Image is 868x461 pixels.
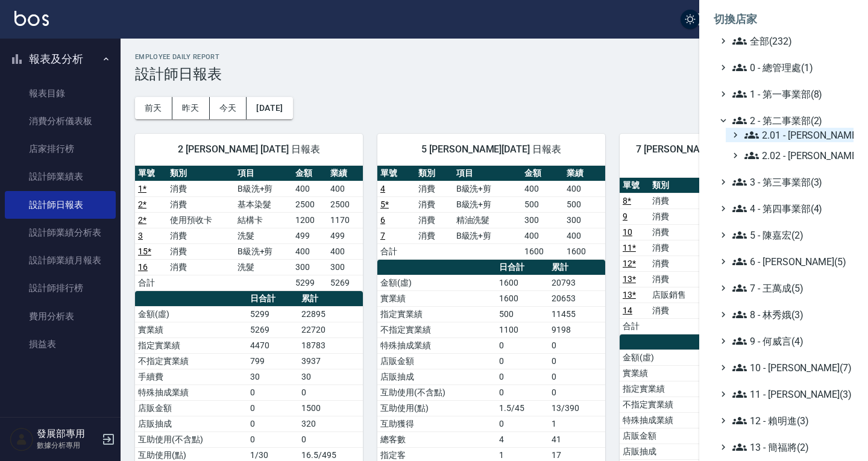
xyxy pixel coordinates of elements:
span: 8 - 林秀娥(3) [732,307,849,322]
span: 0 - 總管理處(1) [732,60,849,75]
span: 6 - [PERSON_NAME](5) [732,254,849,269]
span: 7 - 王萬成(5) [732,281,849,295]
span: 3 - 第三事業部(3) [732,175,849,189]
span: 全部(232) [732,34,849,48]
li: 切換店家 [714,5,854,34]
span: 10 - [PERSON_NAME](7) [732,360,849,375]
span: 2.02 - [PERSON_NAME](8) [744,148,849,163]
span: 13 - 簡福將(2) [732,440,849,454]
span: 11 - [PERSON_NAME](3) [732,387,849,401]
span: 2.01 - [PERSON_NAME](8) [744,128,849,142]
span: 4 - 第四事業部(4) [732,201,849,216]
span: 9 - 何威言(4) [732,334,849,348]
span: 2 - 第二事業部(2) [732,113,849,128]
span: 5 - 陳嘉宏(2) [732,228,849,242]
span: 12 - 賴明進(3) [732,413,849,428]
span: 1 - 第一事業部(8) [732,87,849,101]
